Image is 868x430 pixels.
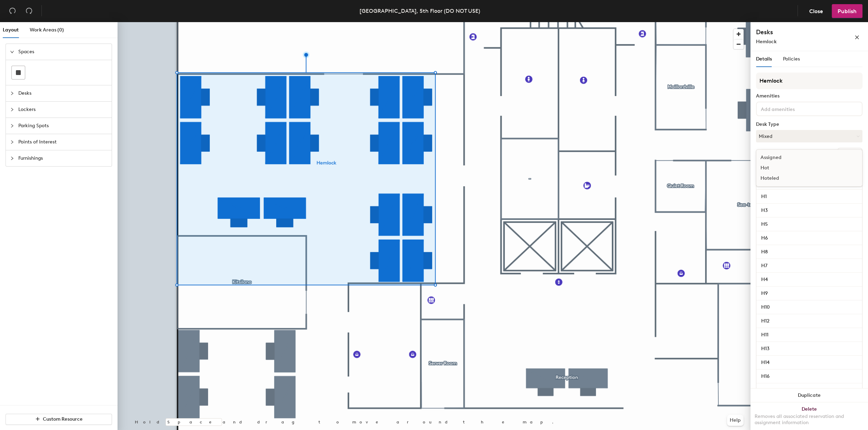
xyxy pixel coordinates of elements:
[758,275,861,284] input: Unnamed desk
[18,102,108,118] span: Lockers
[18,85,108,101] span: Desks
[9,7,16,14] span: undo
[18,118,108,134] span: Parking Spots
[10,107,14,112] span: collapsed
[755,413,864,426] div: Removes all associated reservation and assignment information
[360,7,480,15] div: [GEOGRAPHIC_DATA], 5th Floor (DO NOT USE)
[18,134,108,150] span: Points of Interest
[759,104,822,113] input: Add amenities
[10,140,14,144] span: collapsed
[756,28,832,37] h4: Desks
[756,163,825,173] div: Hot
[809,8,823,15] span: Close
[758,372,861,381] input: Unnamed desk
[6,4,19,18] button: Undo (⌘ + Z)
[758,358,861,367] input: Unnamed desk
[43,416,83,422] span: Custom Resource
[3,27,19,33] span: Layout
[803,4,829,18] button: Close
[758,316,861,326] input: Unnamed desk
[758,289,861,298] input: Unnamed desk
[6,414,112,425] button: Custom Resource
[750,389,868,402] button: Duplicate
[18,150,108,166] span: Furnishings
[10,156,14,160] span: collapsed
[10,91,14,95] span: collapsed
[756,39,777,45] span: Hemlock
[838,8,857,15] span: Publish
[22,4,36,18] button: Redo (⌘ + ⇧ + Z)
[783,56,800,62] span: Policies
[758,192,861,202] input: Unnamed desk
[756,122,862,127] div: Desk Type
[758,385,861,395] input: Unnamed desk
[758,344,861,354] input: Unnamed desk
[758,206,861,215] input: Unnamed desk
[758,247,861,257] input: Unnamed desk
[758,233,861,243] input: Unnamed desk
[758,261,861,271] input: Unnamed desk
[727,415,744,426] button: Help
[756,152,825,163] div: Assigned
[758,330,861,340] input: Unnamed desk
[758,302,861,312] input: Unnamed desk
[855,35,859,40] span: close
[837,148,862,160] button: Ungroup
[832,4,862,18] button: Publish
[756,173,825,184] div: Hoteled
[756,130,862,142] button: Mixed
[10,50,14,54] span: expanded
[30,27,64,33] span: Work Areas (0)
[756,93,862,99] div: Amenities
[756,56,772,62] span: Details
[18,44,108,60] span: Spaces
[758,219,861,229] input: Unnamed desk
[10,124,14,128] span: collapsed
